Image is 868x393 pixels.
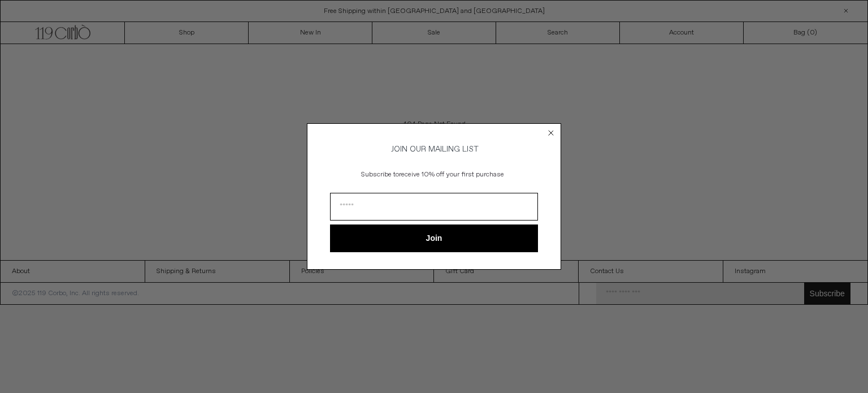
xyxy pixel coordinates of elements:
[361,170,399,179] span: Subscribe to
[330,224,538,252] button: Join
[545,127,557,139] button: Close dialog
[399,170,504,179] span: receive 10% off your first purchase
[389,144,479,154] span: JOIN OUR MAILING LIST
[330,193,538,221] input: Email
